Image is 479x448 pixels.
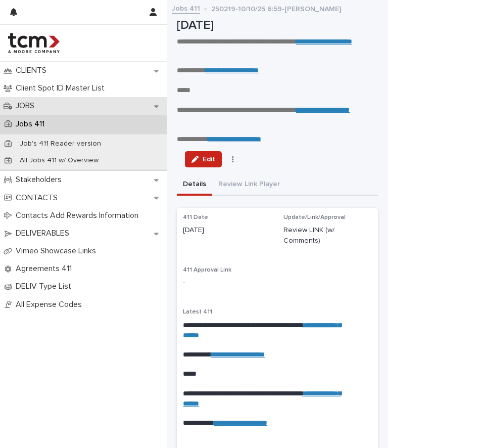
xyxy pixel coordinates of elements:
[177,18,378,33] p: [DATE]
[183,214,208,220] span: 411 Date
[12,211,147,220] p: Contacts Add Rewards Information
[8,33,60,53] img: 4hMmSqQkux38exxPVZHQ
[283,225,372,246] p: Review LINK (w/ Comments)
[12,119,53,129] p: Jobs 411
[183,267,231,273] span: 411 Approval Link
[211,3,341,14] p: 250219-10/10/25 6:59-[PERSON_NAME]
[12,83,113,93] p: Client Spot ID Master List
[12,229,77,238] p: DELIVERABLES
[283,214,346,220] span: Update/Link/Approval
[12,282,79,291] p: DELIV Type List
[12,101,42,111] p: JOBS
[203,156,215,163] span: Edit
[183,278,271,288] p: -
[12,156,107,165] p: All Jobs 411 w/ Overview
[185,151,222,167] button: Edit
[12,175,70,185] p: Stakeholders
[172,2,200,14] a: Jobs 411
[177,174,212,196] button: Details
[212,174,286,196] button: Review Link Player
[12,264,80,274] p: Agreements 411
[12,300,90,309] p: All Expense Codes
[183,309,212,315] span: Latest 411
[12,140,109,148] p: Job's 411 Reader version
[12,193,66,203] p: CONTACTS
[12,66,55,75] p: CLIENTS
[12,246,104,256] p: Vimeo Showcase Links
[183,225,271,236] p: [DATE]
